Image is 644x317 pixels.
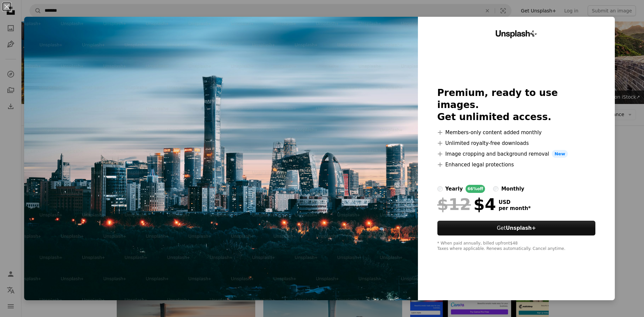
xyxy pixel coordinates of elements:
div: * When paid annually, billed upfront $48 Taxes where applicable. Renews automatically. Cancel any... [437,241,596,252]
li: Members-only content added monthly [437,128,596,137]
div: $4 [437,196,496,213]
div: monthly [501,185,524,193]
div: yearly [445,185,463,193]
li: Enhanced legal protections [437,161,596,169]
button: GetUnsplash+ [437,221,596,235]
span: USD [499,199,531,205]
strong: Unsplash+ [506,225,536,231]
input: monthly [493,186,498,192]
span: New [552,150,568,158]
div: 66% off [466,185,485,193]
li: Unlimited royalty-free downloads [437,139,596,147]
li: Image cropping and background removal [437,150,596,158]
h2: Premium, ready to use images. Get unlimited access. [437,87,596,123]
span: $12 [437,196,471,213]
span: per month * [499,205,531,211]
input: yearly66%off [437,186,443,192]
